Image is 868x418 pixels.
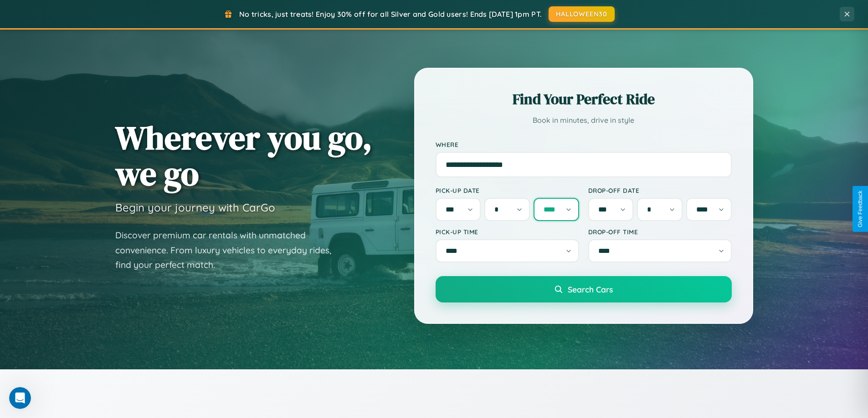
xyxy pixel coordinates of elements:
[436,186,579,194] label: Pick-up Date
[436,228,579,236] label: Pick-up Time
[115,120,372,191] h1: Wherever you go, we go
[436,114,732,127] p: Book in minutes, drive in style
[436,89,732,109] h2: Find Your Perfect Ride
[115,228,343,272] p: Discover premium car rentals with unmatched convenience. From luxury vehicles to everyday rides, ...
[549,6,615,22] button: HALLOWEEN30
[436,276,732,302] button: Search Cars
[568,284,613,294] span: Search Cars
[588,228,732,236] label: Drop-off Time
[436,141,732,148] label: Where
[115,201,275,214] h3: Begin your journey with CarGo
[9,387,31,409] iframe: Intercom live chat
[857,191,863,227] div: Give Feedback
[588,186,732,194] label: Drop-off Date
[239,10,542,19] span: No tricks, just treats! Enjoy 30% off for all Silver and Gold users! Ends [DATE] 1pm PT.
